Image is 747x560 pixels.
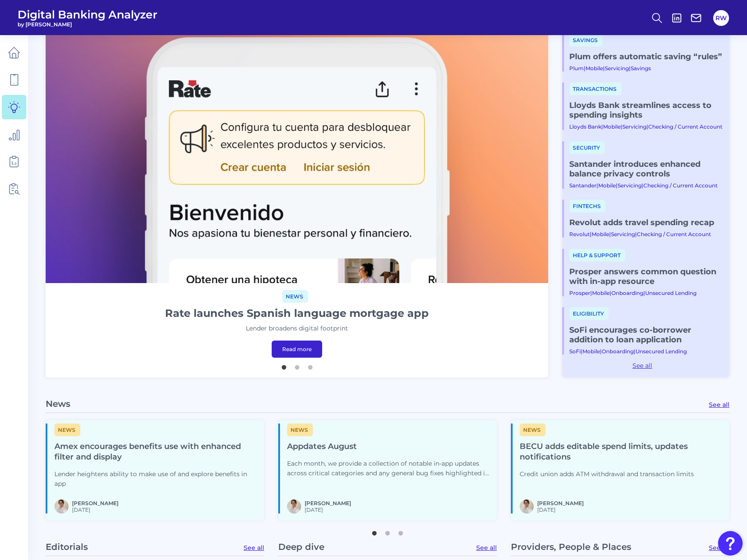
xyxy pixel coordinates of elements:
[718,531,743,556] button: Open Resource Center
[72,506,119,513] span: [DATE]
[596,182,598,189] span: |
[569,325,722,345] a: SoFi encourages co-borrower addition to loan application
[605,65,629,72] a: Servicing
[610,290,611,296] span: |
[581,348,582,355] span: |
[306,361,315,370] button: 3
[569,218,722,227] a: Revolut adds travel spending recap​
[46,0,548,283] img: bannerImg
[569,249,625,262] span: Help & Support
[54,499,68,513] img: MIchael McCaw
[611,290,643,296] a: Onboarding
[709,401,729,409] a: See all
[592,231,609,237] a: Mobile
[634,348,636,355] span: |
[54,424,80,436] span: News
[520,470,722,479] p: Credit union adds ATM withdrawal and transaction limits
[569,202,606,210] a: Fintechs
[54,442,257,463] h4: Amex encourages benefits use with enhanced filter and display
[592,290,610,296] a: Mobile
[645,290,697,296] a: Unsecured Lending
[272,341,322,358] a: Read more
[569,251,625,259] a: Help & Support
[621,123,622,130] span: |
[569,348,581,355] a: SoFi
[609,231,611,237] span: |
[246,324,348,334] p: Lender broadens digital footprint
[569,267,722,286] a: Prosper answers common question with in-app resource
[584,65,585,72] span: |
[396,527,405,535] button: 3
[537,500,584,506] a: [PERSON_NAME]
[244,544,264,552] a: See all
[598,182,616,189] a: Mobile
[511,542,631,552] p: Providers, People & Places
[569,182,596,189] a: Santander
[611,231,635,237] a: Servicing
[643,290,645,296] span: |
[602,348,634,355] a: Onboarding
[287,425,313,434] a: News
[569,159,722,179] a: Santander introduces enhanced balance privacy controls
[569,231,590,237] a: Revolut
[569,52,722,61] a: Plum offers automatic saving “rules”​
[54,470,257,489] p: Lender heightens ability to make use of and explore benefits in app
[637,231,711,237] a: Checking / Current Account
[305,506,351,513] span: [DATE]
[569,85,621,93] a: Transactions
[165,306,429,320] h1: Rate launches Spanish language mortgage app
[569,34,603,47] span: Savings
[282,292,308,300] a: News
[287,459,490,478] p: Each month, we provide a collection of notable in-app updates across critical categories and any ...
[569,65,584,72] a: Plum
[280,361,288,370] button: 1
[18,8,158,21] span: Digital Banking Analyzer
[562,362,722,370] a: See all
[600,348,602,355] span: |
[287,424,313,436] span: News
[72,500,119,506] a: [PERSON_NAME]
[476,544,497,552] a: See all
[569,83,621,95] span: Transactions
[520,424,546,436] span: News
[646,123,648,130] span: |
[293,361,302,370] button: 2
[383,527,392,535] button: 2
[46,542,88,552] p: Editorials
[582,348,600,355] a: Mobile
[569,101,722,120] a: Lloyds Bank streamlines access to spending insights
[370,527,379,535] button: 1
[601,123,603,130] span: |
[278,542,324,552] p: Deep dive
[590,231,592,237] span: |
[631,65,651,72] a: Savings
[603,123,621,130] a: Mobile
[709,544,729,552] a: See all
[635,231,637,237] span: |
[569,200,606,212] span: Fintechs
[569,144,605,151] a: Security
[520,499,534,513] img: MIchael McCaw
[18,21,158,28] span: by [PERSON_NAME]
[305,500,351,506] a: [PERSON_NAME]
[569,309,609,317] a: Eligibility
[590,290,592,296] span: |
[585,65,603,72] a: Mobile
[287,442,490,452] h4: Appdates August
[287,499,301,513] img: MIchael McCaw
[713,10,729,26] button: RW
[569,290,590,296] a: Prosper
[54,425,80,434] a: News
[569,36,603,44] a: Savings
[520,442,722,463] h4: BECU adds editable spend limits, updates notifications
[282,290,308,303] span: News
[648,123,722,130] a: Checking / Current Account
[642,182,643,189] span: |
[603,65,605,72] span: |
[616,182,618,189] span: |
[618,182,642,189] a: Servicing
[636,348,687,355] a: Unsecured Lending
[569,307,609,320] span: Eligibility
[537,506,584,513] span: [DATE]
[629,65,631,72] span: |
